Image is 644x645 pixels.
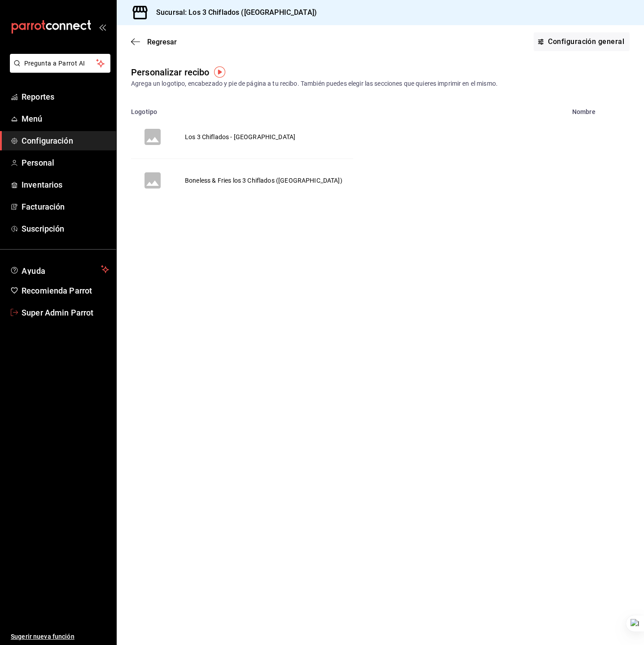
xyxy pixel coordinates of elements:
table: voidReasonsTable [117,103,644,202]
button: Pregunta a Parrot AI [10,54,110,73]
span: Inventarios [22,179,109,191]
a: Configuración general [534,32,630,51]
td: Los 3 Chiflados - [GEOGRAPHIC_DATA] [174,115,306,158]
span: Menú [22,113,109,125]
span: Configuración [22,135,109,147]
span: Recomienda Parrot [22,285,109,297]
img: Tooltip marker [214,66,225,78]
span: Personal [22,157,109,169]
span: Regresar [147,38,177,46]
td: Boneless & Fries los 3 Chiflados ([GEOGRAPHIC_DATA]) [174,159,353,202]
button: open_drawer_menu [99,23,106,31]
span: Pregunta a Parrot AI [24,59,96,68]
button: Los 3 Chiflados - [GEOGRAPHIC_DATA] [117,115,320,158]
span: Super Admin Parrot [22,307,109,319]
div: Agrega un logotipo, encabezado y pie de página a tu recibo. También puedes elegir las secciones q... [131,79,630,88]
span: Sugerir nueva función [11,632,109,641]
div: Personalizar recibo [131,66,210,79]
span: Reportes [22,91,109,103]
span: Suscripción [22,223,109,235]
span: Ayuda [22,264,97,275]
th: Logotipo [117,103,567,115]
span: Facturación [22,201,109,213]
button: Regresar [131,38,177,46]
a: Pregunta a Parrot AI [6,65,110,75]
th: Nombre [567,103,644,115]
h3: Sucursal: Los 3 Chiflados ([GEOGRAPHIC_DATA]) [149,7,317,18]
button: Boneless & Fries los 3 Chiflados ([GEOGRAPHIC_DATA]) [117,158,368,202]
